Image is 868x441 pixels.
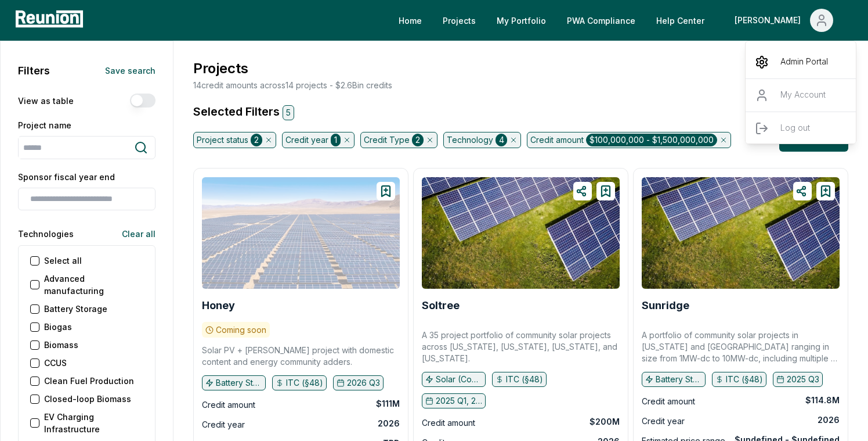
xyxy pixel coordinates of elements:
p: ITC (§48) [286,377,323,389]
p: A 35 project portfolio of community solar projects across [US_STATE], [US_STATE], [US_STATE], and... [422,329,620,364]
div: Credit amount [527,132,731,148]
div: Technology [443,132,522,148]
label: Biomass [44,339,78,351]
button: 2026 Q3 [333,375,384,390]
label: Biogas [44,321,72,333]
label: Battery Storage [44,303,107,315]
label: Sponsor fiscal year end [18,171,155,183]
a: PWA Compliance [558,9,645,32]
a: Soltree [422,300,460,311]
label: Clean Fuel Production [44,375,134,387]
div: 5 [283,105,294,120]
label: Select all [44,254,82,267]
div: 2026 [818,414,840,426]
div: Credit year [642,414,685,428]
div: 2026 [378,418,400,429]
label: Advanced manufacturing [44,273,143,297]
p: Coming soon [216,324,266,336]
div: Credit Type [360,132,437,148]
h3: Projects [191,58,392,79]
p: Log out [780,121,810,135]
b: Soltree [422,299,460,311]
img: Sunridge [642,177,840,289]
button: Clear all [113,222,155,245]
div: 4 [496,134,508,146]
div: Credit amount [422,416,475,430]
div: 1 [331,134,341,146]
h4: Selected Filters [191,103,851,120]
img: Soltree [422,177,620,289]
div: $111M [376,398,400,410]
p: 14 credit amounts across 14 projects - $ 2.6B in credits [191,79,392,91]
div: $114.8M [805,395,840,406]
p: 2026 Q3 [347,377,380,389]
label: Closed-loop Biomass [44,393,131,405]
a: Home [389,9,431,32]
label: Technologies [18,228,74,240]
div: $100,000,000 - $1,500,000,000 [586,134,717,146]
p: ITC (§48) [726,374,763,385]
p: Battery Storage, Solar (Utility) [216,377,262,389]
div: $200M [589,416,620,428]
div: Project status [193,132,276,148]
p: Solar (Community) [436,374,482,385]
a: My Portfolio [487,9,555,32]
label: View as table [18,95,74,107]
p: 2025 Q1, 2026 Q1 [436,395,482,407]
div: 2 [251,134,262,146]
div: [PERSON_NAME] [735,9,805,32]
nav: Main [389,9,856,32]
label: CCUS [44,357,67,369]
h2: Filters [18,63,50,78]
label: Project name [18,119,155,131]
button: Battery Storage, Solar (Utility) [202,375,266,390]
div: Credit amount [642,395,695,408]
div: 2 [412,134,424,146]
button: 2025 Q3 [773,372,823,387]
div: Credit year [282,132,355,148]
div: Credit year [202,418,245,432]
p: 2025 Q3 [787,374,819,385]
button: Save search [96,59,155,82]
p: A portfolio of community solar projects in [US_STATE] and [GEOGRAPHIC_DATA] ranging in size from ... [642,329,840,364]
button: Battery Storage, Solar (Community) [642,372,706,387]
a: Admin Portal [746,46,857,78]
p: Solar PV + [PERSON_NAME] project with domestic content and energy community adders. [202,345,400,368]
button: 2025 Q1, 2026 Q1 [422,393,486,408]
p: Battery Storage, Solar (Community) [656,374,702,385]
b: Sunridge [642,299,689,311]
p: ITC (§48) [506,374,543,385]
a: Sunridge [642,300,689,311]
label: EV Charging Infrastructure [44,411,143,435]
div: [PERSON_NAME] [746,46,857,149]
p: My Account [780,88,826,102]
button: Solar (Community) [422,372,486,387]
div: Credit amount [202,398,255,412]
p: Admin Portal [780,55,828,69]
a: Projects [433,9,485,32]
a: Help Center [647,9,714,32]
button: [PERSON_NAME] [725,9,842,32]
